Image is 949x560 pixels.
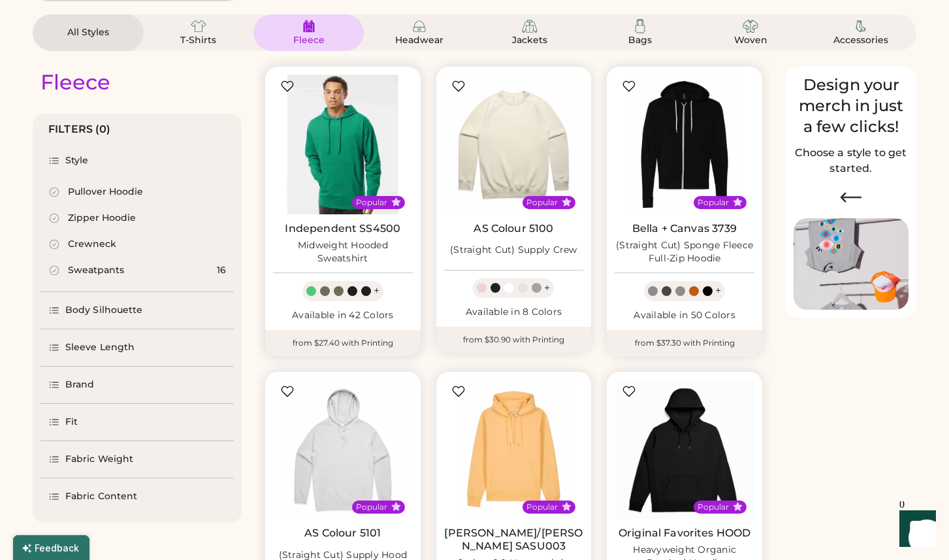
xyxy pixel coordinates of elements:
div: Fabric Content [65,490,137,503]
div: from $30.90 with Printing [436,327,592,353]
a: Bella + Canvas 3739 [632,222,737,235]
iframe: Front Chat [887,501,943,557]
div: Accessories [831,34,890,47]
div: + [715,284,721,298]
div: Popular [526,502,558,512]
div: Fit [65,416,78,429]
div: from $27.40 with Printing [265,330,421,356]
img: BELLA + CANVAS 3739 (Straight Cut) Sponge Fleece Full-Zip Hoodie [615,74,754,214]
img: Accessories Icon [853,18,869,34]
div: Design your merch in just a few clicks! [794,74,909,137]
div: (Straight Cut) Supply Crew [450,244,577,257]
img: Headwear Icon [411,18,427,34]
div: from $37.30 with Printing [607,330,762,356]
img: T-Shirts Icon [191,18,206,34]
button: Popular Style [733,197,743,207]
div: Fleece [40,69,110,95]
a: [PERSON_NAME]/[PERSON_NAME] SASU003 [444,527,584,553]
img: Bags Icon [632,18,648,34]
div: + [544,281,550,295]
div: Body Silhouette [65,304,143,317]
h2: Choose a style to get started. [794,145,909,176]
div: FILTERS (0) [48,122,111,137]
button: Popular Style [391,197,401,207]
img: Jackets Icon [522,18,538,34]
div: Brand [65,378,95,391]
button: Popular Style [733,502,743,512]
div: Popular [356,197,387,208]
div: Bags [611,34,669,47]
a: Original Favorites HOOD [619,527,750,540]
div: Midweight Hooded Sweatshirt [273,239,413,265]
img: Woven Icon [743,18,758,34]
div: Popular [356,502,387,512]
div: Style [65,154,89,167]
a: AS Colour 5101 [304,527,381,540]
div: Pullover Hoodie [68,186,143,199]
div: (Straight Cut) Sponge Fleece Full-Zip Hoodie [615,239,754,265]
img: Original Favorites HOOD Heavyweight Organic Brushed Hoodie [615,380,754,519]
img: AS Colour 5100 (Straight Cut) Supply Crew [444,74,584,214]
div: Popular [698,502,729,512]
div: Crewneck [68,238,116,251]
div: Fabric Weight [65,453,133,466]
img: Stanley/Stella SASU003 Cruiser 2.0 Heavyweight Hoodie [444,380,584,519]
img: Fleece Icon [301,18,317,34]
div: Available in 8 Colors [444,306,584,319]
div: Sweatpants [68,264,124,277]
div: All Styles [59,26,118,39]
button: Popular Style [562,197,571,207]
div: + [374,284,379,298]
a: Independent SS4500 [285,222,400,235]
div: Woven [721,34,780,47]
div: Popular [698,197,729,208]
img: Image of Lisa Congdon Eye Print on T-Shirt and Hat [794,218,909,310]
div: Headwear [390,34,449,47]
div: Available in 42 Colors [273,309,413,322]
a: AS Colour 5100 [474,222,553,235]
img: AS Colour 5101 (Straight Cut) Supply Hood [273,380,413,519]
div: Available in 50 Colors [615,309,754,322]
div: 16 [217,264,226,277]
img: Independent Trading Co. SS4500 Midweight Hooded Sweatshirt [273,74,413,214]
div: Zipper Hoodie [68,212,136,225]
div: Jackets [500,34,559,47]
button: Popular Style [391,502,401,512]
div: T-Shirts [169,34,228,47]
div: Popular [526,197,558,208]
button: Popular Style [562,502,571,512]
div: Fleece [280,34,338,47]
div: Sleeve Length [65,341,135,354]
